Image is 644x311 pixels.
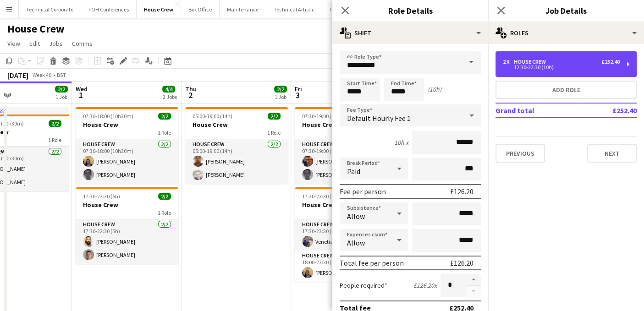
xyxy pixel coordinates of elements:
h3: House Crew [295,201,397,209]
button: Technical Artistic [266,0,322,18]
span: Fri [295,85,302,93]
button: Next [587,144,637,163]
div: Fee per person [340,187,386,196]
td: £252.40 [582,103,637,118]
span: 17:30-23:30 (6h) [302,193,339,200]
a: Jobs [45,38,66,49]
span: 3 [293,90,302,100]
span: 2/2 [55,86,68,93]
div: 12:30-22:30 (10h) [503,65,620,70]
button: Maintenance [220,0,266,18]
app-job-card: 07:30-19:00 (11h30m)2/2House Crew1 RoleHouse Crew2/207:30-19:00 (11h30m)[PERSON_NAME][PERSON_NAME] [295,107,397,184]
span: 2/2 [158,193,171,200]
div: Shift [332,22,488,44]
span: 17:30-22:30 (5h) [83,193,120,200]
app-job-card: 07:30-18:00 (10h30m)2/2House Crew1 RoleHouse Crew2/207:30-18:00 (10h30m)[PERSON_NAME][PERSON_NAME] [76,107,178,184]
div: £252.40 [601,59,620,65]
span: 07:30-18:00 (10h30m) [83,113,133,120]
span: 1 Role [267,129,281,136]
app-job-card: 17:30-23:30 (6h)2/2House Crew2 RolesHouse Crew1/117:30-23:30 (6h)Venetia AnastasakouHouse Crew1/1... [295,187,397,282]
span: Default Hourly Fee 1 [347,114,411,123]
div: £126.20 x [413,281,437,289]
div: Roles [488,22,644,44]
span: 2/2 [49,120,61,127]
span: 1 Role [158,129,171,136]
span: Allow [347,212,365,221]
h3: House Crew [295,120,397,129]
app-card-role: House Crew2/207:30-19:00 (11h30m)[PERSON_NAME][PERSON_NAME] [295,139,397,184]
button: Box Office [181,0,220,18]
app-card-role: House Crew2/217:30-22:30 (5h)[PERSON_NAME][PERSON_NAME] [76,219,178,264]
span: Wed [76,85,88,93]
div: £126.20 [450,258,473,267]
h1: House Crew [7,22,65,36]
span: Comms [72,39,93,48]
div: £126.20 [450,187,473,196]
div: (10h) [428,85,441,93]
div: [DATE] [7,71,28,80]
a: View [4,38,24,49]
app-card-role: House Crew1/117:30-23:30 (6h)Venetia Anastasakou [295,219,397,251]
td: Grand total [495,103,582,118]
h3: House Crew [76,120,178,129]
div: 1 Job [275,93,286,100]
div: 2 Jobs [163,93,177,100]
div: 2 x [503,59,514,65]
h3: House Crew [76,201,178,209]
h3: Job Details [488,5,644,16]
button: Technical Corporate [19,0,81,18]
div: House Crew [514,59,550,65]
app-card-role: House Crew2/205:00-19:00 (14h)[PERSON_NAME][PERSON_NAME] [185,139,288,184]
button: Previous [495,144,545,163]
div: 1 Job [55,93,67,100]
div: Total fee per person [340,258,404,267]
span: 2/2 [268,113,281,120]
app-card-role: House Crew1/118:00-23:30 (5h30m)[PERSON_NAME] [295,251,397,282]
span: Thu [185,85,197,93]
div: BST [57,71,66,78]
button: FOH Conferences [81,0,137,18]
button: House Crew [137,0,181,18]
span: 2 [184,90,197,100]
div: 10h x [394,138,408,147]
span: 1 [74,90,88,100]
span: Paid [347,167,360,176]
button: FOH Performances [322,0,381,18]
app-card-role: House Crew2/207:30-18:00 (10h30m)[PERSON_NAME][PERSON_NAME] [76,139,178,184]
span: 1 Role [48,136,61,143]
span: View [7,39,20,48]
button: Add role [495,81,637,99]
app-job-card: 05:00-19:00 (14h)2/2House Crew1 RoleHouse Crew2/205:00-19:00 (14h)[PERSON_NAME][PERSON_NAME] [185,107,288,184]
span: Jobs [49,39,63,48]
span: 05:00-19:00 (14h) [193,113,232,120]
span: Edit [29,39,40,48]
span: Allow [347,238,365,247]
label: People required [340,281,387,289]
a: Comms [68,38,96,49]
h3: Role Details [332,5,488,16]
a: Edit [26,38,44,49]
h3: House Crew [185,120,288,129]
span: 1 Role [158,209,171,216]
span: Week 40 [30,71,53,78]
span: 2/2 [274,86,287,93]
button: Increase [466,274,481,286]
span: 2/2 [158,113,171,120]
span: 4/4 [162,86,175,93]
span: 07:30-19:00 (11h30m) [302,113,352,120]
app-job-card: 17:30-22:30 (5h)2/2House Crew1 RoleHouse Crew2/217:30-22:30 (5h)[PERSON_NAME][PERSON_NAME] [76,187,178,264]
